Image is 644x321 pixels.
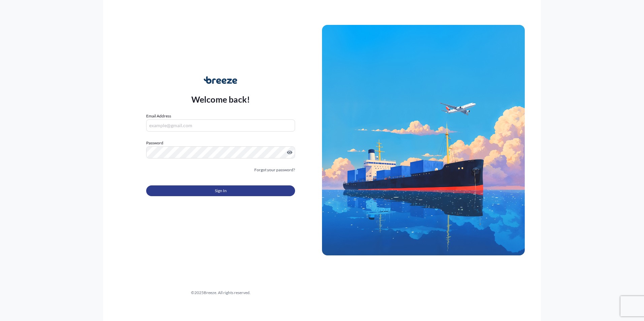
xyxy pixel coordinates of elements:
[146,140,295,146] label: Password
[146,119,295,132] input: example@gmail.com
[254,167,295,173] a: Forgot your password?
[146,185,295,196] button: Sign In
[191,94,250,105] p: Welcome back!
[322,25,525,255] img: Ship illustration
[146,113,171,119] label: Email Address
[215,187,227,194] span: Sign In
[287,150,292,155] button: Show password
[119,289,322,296] div: © 2025 Breeze. All rights reserved.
